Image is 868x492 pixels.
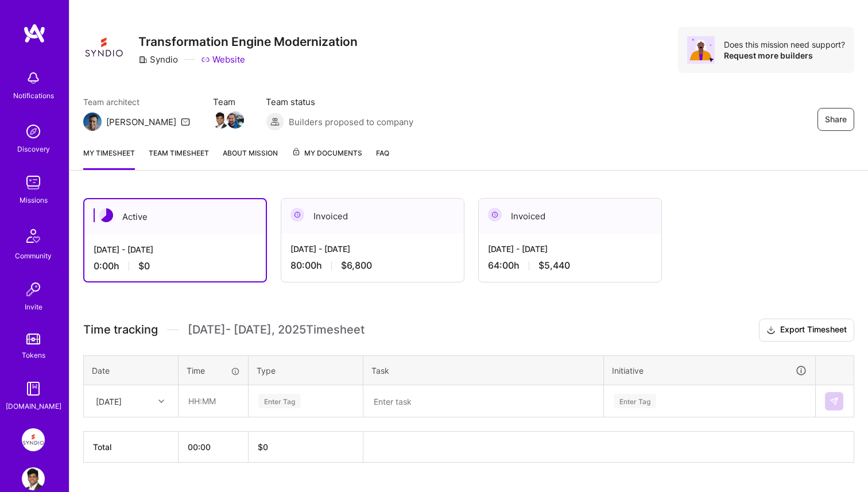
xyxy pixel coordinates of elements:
div: Missions [20,194,48,206]
img: discovery [22,120,45,143]
a: FAQ [376,147,389,170]
span: My Documents [292,147,362,160]
img: Builders proposed to company [266,113,284,131]
th: Date [84,355,179,385]
input: HH:MM [179,386,247,416]
div: Tokens [22,349,45,361]
i: icon Download [766,324,776,336]
img: teamwork [22,171,45,194]
img: Avatar [687,36,715,64]
img: Invoiced [488,208,502,222]
i: icon CompanyGray [138,55,148,64]
img: Team Member Avatar [212,111,229,129]
div: Community [15,250,52,262]
div: Invoiced [281,199,464,234]
button: Share [817,108,854,131]
div: Initiative [612,364,807,377]
div: [DATE] - [DATE] [94,243,257,255]
th: Total [84,432,179,463]
div: Time [187,365,240,377]
div: 64:00 h [488,259,652,272]
img: tokens [26,334,40,344]
span: Team architect [83,96,190,108]
div: 0:00 h [94,260,257,272]
a: Team Member Avatar [213,110,228,130]
a: My timesheet [83,147,135,170]
img: Invite [22,278,45,301]
span: Team status [266,96,413,108]
div: [DATE] [96,395,122,407]
img: logo [23,23,46,44]
h3: Transformation Engine Modernization [138,34,358,49]
span: [DATE] - [DATE] , 2025 Timesheet [188,323,365,337]
div: [PERSON_NAME] [106,116,176,128]
div: [DOMAIN_NAME] [6,400,61,412]
div: Discovery [17,143,50,155]
img: Company Logo [83,27,125,68]
a: Team timesheet [149,147,209,170]
a: Team Member Avatar [228,110,243,130]
img: Team Member Avatar [227,111,244,129]
span: $6,800 [341,259,372,272]
img: Invoiced [290,208,304,222]
div: Request more builders [724,50,845,61]
img: Syndio: Transformation Engine Modernization [22,428,45,451]
span: $ 0 [258,442,268,452]
a: My Documents [292,147,362,170]
div: Invite [25,301,42,313]
img: bell [22,67,45,90]
div: Notifications [13,90,54,102]
th: Type [249,355,363,385]
span: Share [825,114,847,125]
i: icon Mail [181,117,190,126]
div: Syndio [138,53,178,65]
div: Enter Tag [258,392,301,410]
span: $5,440 [538,259,570,272]
a: Syndio: Transformation Engine Modernization [19,428,48,451]
i: icon Chevron [158,398,164,404]
img: guide book [22,377,45,400]
a: Website [201,53,245,65]
div: Active [84,199,266,234]
span: Builders proposed to company [289,116,413,128]
button: Export Timesheet [759,319,854,342]
div: [DATE] - [DATE] [290,243,455,255]
img: Team Architect [83,113,102,131]
img: Community [20,222,47,250]
a: About Mission [223,147,278,170]
img: User Avatar [22,467,45,490]
div: Invoiced [479,199,661,234]
div: [DATE] - [DATE] [488,243,652,255]
div: 80:00 h [290,259,455,272]
span: $0 [138,260,150,272]
th: Task [363,355,604,385]
span: Team [213,96,243,108]
div: Enter Tag [614,392,656,410]
a: User Avatar [19,467,48,490]
th: 00:00 [179,432,249,463]
span: Time tracking [83,323,158,337]
img: Active [99,208,113,222]
div: Does this mission need support? [724,39,845,50]
img: Submit [830,397,839,406]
